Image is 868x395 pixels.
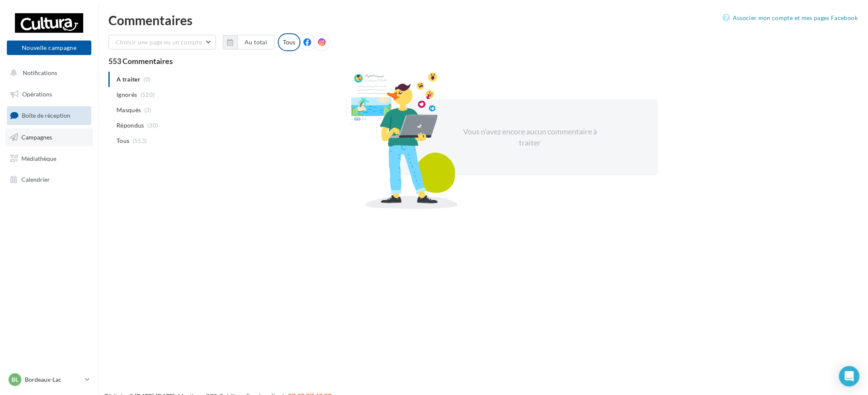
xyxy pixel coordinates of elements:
a: Associer mon compte et mes pages Facebook [722,13,858,23]
span: Calendrier [21,176,50,183]
p: Bordeaux-Lac [25,375,82,384]
span: Boîte de réception [22,112,70,119]
div: Tous [278,33,300,51]
a: Calendrier [5,171,93,189]
div: 553 Commentaires [108,57,858,65]
button: Notifications [5,64,90,82]
span: (553) [133,137,147,144]
span: Répondus [117,121,144,130]
div: Commentaires [108,14,858,26]
button: Nouvelle campagne [7,41,91,55]
span: Campagnes [21,134,52,141]
a: Opérations [5,85,93,103]
span: Médiathèque [21,154,56,162]
a: Boîte de réception [5,106,93,125]
span: BL [12,375,18,384]
button: Au total [223,35,274,49]
button: Choisir une page ou un compte [108,35,216,49]
a: BL Bordeaux-Lac [7,372,91,388]
span: Choisir une page ou un compte [116,38,202,46]
span: Masqués [117,106,141,114]
span: (3) [144,107,151,113]
a: Campagnes [5,128,93,146]
div: Open Intercom Messenger [839,366,859,386]
span: Notifications [23,69,57,76]
button: Au total [237,35,274,49]
span: Opérations [22,90,52,98]
div: Vous n'avez encore aucun commentaire à traiter [457,126,603,148]
span: Tous [117,137,129,145]
span: (520) [140,91,155,98]
span: Ignorés [117,90,137,99]
a: Médiathèque [5,150,93,168]
span: (30) [147,122,158,129]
